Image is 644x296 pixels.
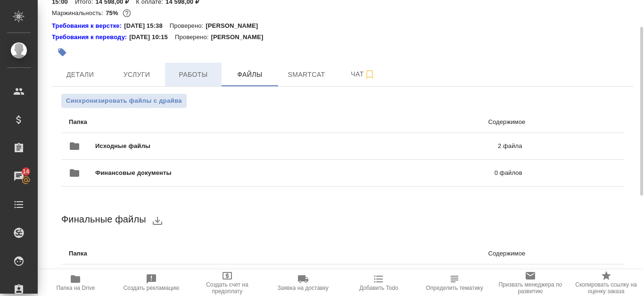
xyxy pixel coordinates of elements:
a: Требования к верстке: [52,21,124,31]
button: folder [63,267,86,290]
p: Маржинальность: [52,9,106,16]
svg: Подписаться [364,69,375,80]
span: Финальные файлы [61,214,146,224]
p: [DATE] 15:38 [124,21,170,31]
button: Скопировать ссылку на оценку заказа [568,270,644,296]
button: Создать счет на предоплату [190,270,265,296]
span: Чат [340,68,386,80]
button: Папка на Drive [38,270,114,296]
span: Финансовые документы [95,168,333,178]
p: [DATE] 10:15 [129,33,175,42]
button: Определить тематику [417,270,493,296]
button: folder [63,135,86,157]
button: Призвать менеджера по развитию [493,270,569,296]
span: Детали [58,69,103,81]
div: Нажми, чтобы открыть папку с инструкцией [52,21,124,31]
button: Заявка на доставку [265,270,341,296]
span: 14 [17,167,35,176]
button: Добавить тэг [52,42,73,63]
span: Синхронизировать файлы с драйва [66,96,182,106]
a: 14 [2,164,35,188]
button: Добавить Todo [341,270,417,296]
p: Папка [69,249,288,258]
p: [PERSON_NAME] [211,33,270,42]
p: Содержимое [288,117,525,127]
p: 2 файла [324,141,522,151]
span: Скопировать ссылку на оценку заказа [574,281,638,295]
p: Папка [69,117,288,127]
span: Заявка на доставку [277,285,328,291]
button: 3013.20 RUB; [121,7,133,19]
a: Требования к переводу: [52,33,129,42]
span: Исходные файлы [95,141,324,151]
p: [PERSON_NAME] [206,21,265,31]
button: Создать рекламацию [114,270,190,296]
span: Создать счет на предоплату [195,281,260,295]
span: Редактура срочная [95,269,328,279]
p: Содержимое [288,249,525,258]
div: Нажми, чтобы открыть папку с инструкцией [52,33,129,42]
span: Работы [171,69,216,81]
span: Smartcat [284,69,329,81]
button: folder [63,162,86,184]
p: 75% [106,9,120,16]
button: download [146,209,169,232]
span: Добавить Todo [359,285,398,291]
span: Призвать менеджера по развитию [498,281,563,295]
p: Проверено: [175,33,211,42]
span: Услуги [114,69,159,81]
p: 0 файлов [333,168,522,178]
button: Синхронизировать файлы с драйва [61,94,187,108]
span: Определить тематику [426,285,483,291]
p: Проверено: [170,21,206,31]
span: Создать рекламацию [124,285,180,291]
span: Файлы [227,69,272,81]
span: Папка на Drive [56,285,95,291]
